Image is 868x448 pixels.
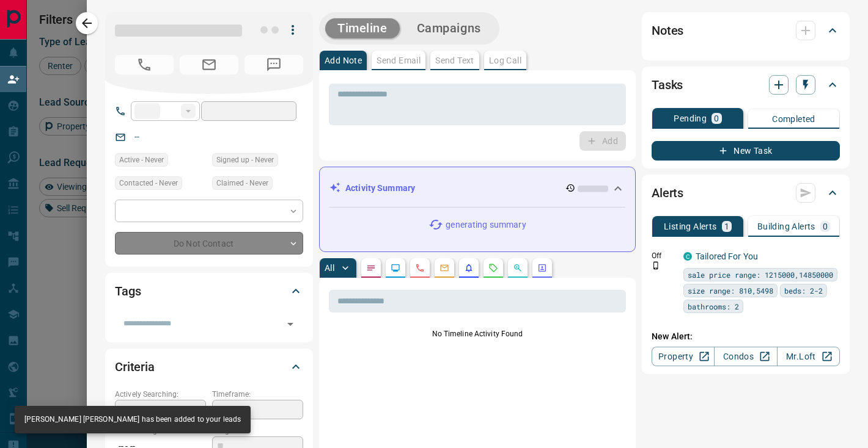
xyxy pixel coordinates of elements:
a: Condos [714,347,777,366]
p: Off [652,250,676,261]
p: No Timeline Activity Found [329,328,626,339]
p: Completed [772,115,815,123]
p: 1 [724,222,729,231]
button: New Task [652,141,840,161]
div: Notes [652,16,840,45]
div: Tags [115,276,303,306]
svg: Notes [366,263,376,273]
p: Timeframe: [212,389,303,400]
div: Activity Summary [329,177,625,200]
p: generating summary [446,219,526,231]
button: Open [282,316,299,333]
svg: Emails [440,263,449,273]
div: condos.ca [683,252,692,261]
p: Activity Summary [345,182,415,195]
div: Do Not Contact [115,232,303,255]
a: Mr.Loft [777,347,840,366]
div: [PERSON_NAME] [PERSON_NAME] has been added to your leads [24,410,241,430]
span: Active - Never [119,154,164,166]
h2: Alerts [652,183,683,203]
span: Claimed - Never [216,177,268,189]
span: No Email [180,55,238,74]
span: sale price range: 1215000,14850000 [688,269,833,281]
svg: Opportunities [513,263,523,273]
p: All [325,264,334,272]
svg: Listing Alerts [464,263,474,273]
svg: Push Notification Only [652,261,660,270]
button: Timeline [325,18,400,38]
p: 0 [823,222,828,231]
div: Alerts [652,178,840,208]
svg: Calls [415,263,425,273]
p: Actively Searching: [115,389,206,400]
span: bathrooms: 2 [688,300,739,313]
span: beds: 2-2 [784,284,823,297]
h2: Tasks [652,75,683,95]
p: Listing Alerts [664,222,717,231]
svg: Lead Browsing Activity [391,263,400,273]
a: -- [134,132,139,142]
h2: Criteria [115,357,155,377]
svg: Agent Actions [537,263,547,273]
span: No Number [115,55,174,74]
p: 0 [714,114,719,123]
button: Campaigns [405,18,493,38]
svg: Requests [488,263,498,273]
span: Contacted - Never [119,177,178,189]
span: size range: 810,5498 [688,284,773,297]
p: New Alert: [652,330,840,343]
a: Property [652,347,715,366]
p: Building Alerts [757,222,815,231]
a: Tailored For You [696,251,758,261]
h2: Notes [652,21,683,40]
h2: Tags [115,281,141,301]
p: Pending [674,114,707,123]
p: Add Note [325,56,362,65]
p: Budget: [212,425,303,436]
span: No Number [245,55,303,74]
div: Criteria [115,352,303,381]
div: Tasks [652,70,840,99]
span: Signed up - Never [216,154,274,166]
